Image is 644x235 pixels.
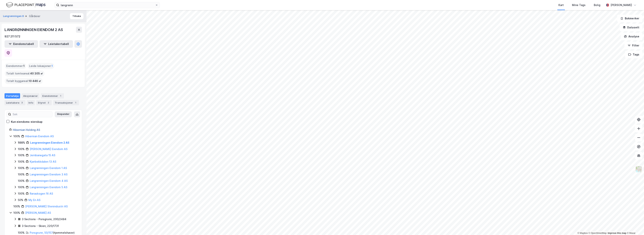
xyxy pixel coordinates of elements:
div: Bolig [594,3,600,7]
a: [PERSON_NAME] AS [25,211,51,214]
a: Kjørbekkdalen 13 AS [30,160,56,163]
a: Langrønningen Eiendom 1 AS [30,166,67,170]
a: Langrønningen Eiendom 5 AS [30,186,67,189]
div: 100% [13,211,20,215]
div: 100% [13,134,20,139]
div: 100% [18,172,25,177]
a: Langrønningen Eiendom 2 AS [30,141,69,144]
a: Langrønningen Eiendom 4 AS [30,179,68,182]
iframe: Chat Widget [625,217,644,235]
a: [PERSON_NAME] Eiendom AS [30,147,68,151]
button: Analyse [621,33,642,40]
div: Leietakere [5,100,25,105]
a: OpenStreetMap [589,232,607,234]
span: 1 [23,64,25,68]
div: Eiendommer [41,93,64,99]
div: Mine Tags [572,3,586,7]
div: 100% [18,153,25,158]
div: 100% [13,204,20,209]
a: Langrønningen Eiendom 3 AS [30,173,68,176]
img: logo.f888ab2527a4732fd821a326f86c7f29.svg [6,2,46,8]
button: Langrønningen 8 [3,14,25,18]
span: 40 305 ㎡ [30,71,43,76]
button: Filter [624,42,642,49]
div: 100% [18,230,25,235]
a: Røraskogen 16 AS [30,192,53,195]
div: 100% [18,147,25,151]
a: Jernbanegata 15 AS [30,154,55,157]
div: 100% [18,179,25,183]
div: ( hjemmelshaver ) [30,230,75,235]
div: Gårdeier [29,14,40,18]
button: Tilbake [70,13,83,19]
input: Søk på adresse, matrikkel, gårdeiere, leietakere eller personer [59,2,155,8]
a: Mapbox [577,232,588,234]
div: 1 [74,101,77,105]
div: Info [27,100,35,105]
div: 100% [18,140,25,145]
input: Søk [11,111,52,117]
button: Datasett [620,24,642,31]
a: My En AS [28,198,40,202]
div: Totalt byggareal : [5,78,43,84]
a: Hibernian Holding AS [13,128,40,131]
div: Kontrollprogram for chat [625,217,644,235]
div: 100% [18,159,25,164]
button: Bokmerker [617,15,642,22]
a: [PERSON_NAME] Stenindustri AS [25,205,68,208]
div: 100% [18,166,25,170]
div: 927 211 572 [5,34,20,39]
div: Kart [558,3,564,7]
div: 3 Sections - Porsgrunn, 200/2484 [22,217,66,221]
button: Ekspander [55,111,72,117]
button: Leietakertabell [39,40,73,48]
button: Tags [625,51,642,58]
div: Styret [36,100,52,105]
div: 1 [59,94,62,98]
span: 10 446 ㎡ [29,79,41,83]
div: 50% [18,198,23,202]
div: LANGRØNNINGEN EIENDOM 2 AS [5,27,64,33]
div: Leide lokasjoner : [28,63,54,69]
div: Portefølje [5,93,20,99]
a: Improve this map [608,232,626,234]
div: Transaksjoner [53,100,79,105]
div: Totalt tomteareal : [5,70,45,77]
div: Aksjonærer [22,93,39,99]
a: Hibernian Eiendom AS [25,135,54,138]
div: Kun eiendoms-eierskap [11,120,42,124]
div: 100% [18,191,25,196]
div: 2 [46,101,50,105]
button: Eiendomstabell [5,40,38,48]
div: 100% [18,185,25,190]
div: 3 Sections - Skien, 220/1731 [22,224,59,228]
div: [PERSON_NAME] [611,3,632,7]
span: 1 [52,64,53,68]
a: Porsgrunn, 50/157 [30,231,53,234]
div: Eiendommer : [5,63,26,69]
div: 3 [20,101,24,105]
img: Z [635,166,642,173]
